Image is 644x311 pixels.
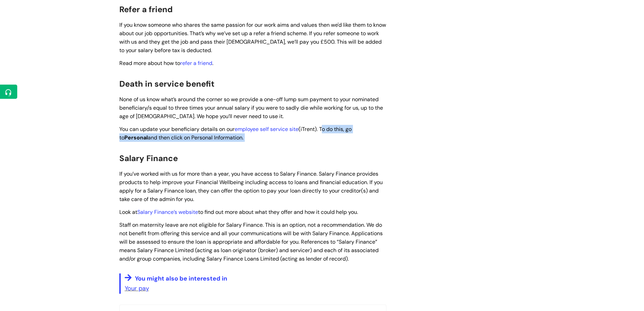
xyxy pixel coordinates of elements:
[119,221,383,262] span: Staff on maternity leave are not eligible for Salary Finance. This is an option, not a recommenda...
[119,126,352,141] span: You can update your beneficiary details on our (iTrent). To do this, go to
[119,208,358,216] span: Look at to find out more about what they offer and how it could help you.
[119,4,173,15] span: Refer a friend
[135,274,227,283] span: You might also be interested in
[119,21,386,53] span: If you know someone who shares the same passion for our work aims and values then we'd like them ...
[119,96,383,120] span: None of us know what’s around the corner so we provide a one-off lump sum payment to your nominat...
[125,284,149,292] a: Your pay
[119,170,383,202] span: If you’ve worked with us for more than a year, you have access to Salary Finance. Salary Finance ...
[137,208,198,216] a: Salary Finance’s website
[148,134,243,141] span: and then click on Personal Information.
[119,79,214,89] span: Death in service benefit
[119,60,213,67] span: Read more about how to .
[119,153,178,163] span: Salary Finance
[124,134,148,141] span: Personal
[235,126,299,133] a: employee self service site
[180,60,212,67] a: refer a friend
